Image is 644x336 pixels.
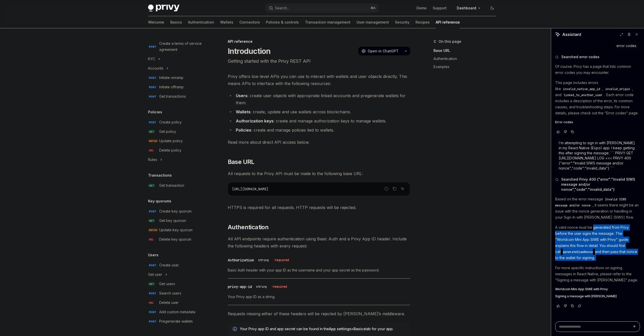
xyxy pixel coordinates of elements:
[457,6,476,11] span: Dashboard
[228,284,252,289] div: privy-app-id
[144,127,209,136] a: GETGet policy
[391,185,398,192] button: Copy the contents from the code block
[148,56,155,62] div: KYC
[148,301,155,305] span: DEL
[159,40,206,53] div: Create a terms of service agreement
[228,58,410,65] p: Getting started with the Privy REST API
[631,324,637,330] button: Send message
[555,303,561,308] button: Vote that response was good
[370,6,376,10] span: ⌘ K
[144,54,209,64] button: Toggle KYC section
[148,252,158,258] h5: Users
[561,54,599,59] span: Searched error codes
[144,279,209,288] a: GETGet users
[148,172,172,178] h5: Transactions
[228,223,269,231] span: Authentication
[144,207,209,216] a: POSTCreate key quorum
[188,16,214,28] a: Authentication
[159,318,193,324] div: Pregenerate wallets
[144,298,209,307] a: DELDelete user
[144,64,209,73] button: Toggle Accounts section
[228,117,410,124] li: : create and manage authorization keys to manage wallets.
[433,47,500,55] a: Base URL
[576,303,583,308] button: Reload last chat
[159,147,181,153] div: Delete policy
[144,270,209,279] button: Toggle Get user section
[144,181,209,190] a: GETGet transaction
[148,130,155,134] span: GET
[258,258,269,262] span: string
[555,177,640,192] button: Searched Privy 400 {"error":"Invalid SIWS message and/or nonce","code":"invalid_data"}
[159,262,179,268] div: Create user
[555,80,640,116] p: This page includes errors like , , and . Each error code includes a description of the error, its...
[228,258,254,263] div: Authorization
[159,75,183,81] div: Initiate onramp
[159,119,182,125] div: Create policy
[228,139,410,146] span: Read more about direct API access below.
[148,184,155,187] span: GET
[555,120,640,124] a: Error codes
[555,129,561,134] button: Vote that response was good
[144,155,209,164] button: Toggle Rules section
[433,6,447,11] a: Support
[395,16,409,28] a: Security
[159,182,184,188] div: Get transaction
[266,16,299,28] a: Policies & controls
[159,138,183,144] div: Update policy
[232,187,268,191] span: [URL][DOMAIN_NAME]
[555,120,573,124] span: Error codes
[436,16,460,28] a: API reference
[555,265,640,283] p: For more specific instructions on signing messages in React Native, please refer to the "Signing ...
[148,76,157,80] span: POST
[562,303,568,308] button: Vote that response was not good
[357,16,389,28] a: User management
[555,224,640,261] p: A valid nonce must be generated from Privy before the user signs the message. The "Worldcoin Mini...
[239,16,260,28] a: Connectors
[148,263,157,267] span: POST
[555,54,640,59] button: Searched error codes
[148,198,171,204] h5: Key quorums
[148,65,163,71] div: Accounts
[159,93,186,99] div: Get transactions
[148,85,157,89] span: POST
[555,197,626,207] span: Invalid SIWS message and/or nonce
[220,16,233,28] a: Wallets
[555,294,640,298] a: Signing a message with [PERSON_NAME]
[148,320,157,323] span: POST
[555,287,608,291] span: Worldcoin Mini App SIWE with Privy
[562,129,568,134] button: Vote that response was not good
[555,64,640,76] p: Of course. Privy has a page that lists common error codes you may encounter.
[159,281,175,287] div: Get users
[265,4,379,13] button: Open search
[555,196,640,220] p: Based on the error message , it seems there might be an issue with the nonce generation or handli...
[228,108,410,115] li: : create, update and use wallets across blockchains.
[275,5,289,11] div: Search...
[562,31,581,37] span: Assistant
[148,209,157,213] span: POST
[148,282,155,286] span: GET
[148,157,157,163] div: Rules
[148,45,157,49] span: POST
[383,185,390,192] button: Report incorrect code
[228,92,410,106] li: : create user objects with appropriate linked accounts and pregenerate wallets for them.
[159,236,191,242] div: Delete key quorum
[148,16,164,28] a: Welcome
[236,93,247,98] strong: Users
[148,95,157,98] span: POST
[228,47,271,56] h1: Introduction
[555,287,640,291] a: Worldcoin Mini App SIWE with Privy
[399,185,406,192] button: Ask AI
[144,289,209,298] a: POSTSearch users
[228,267,410,273] span: Basic Auth header with your app ID as the username and your app secret as the password.
[488,4,496,12] button: Toggle dark mode
[358,47,402,55] button: Open in ChatGPT
[144,216,209,225] a: GETGet key quorum
[144,225,209,235] a: PATCHUpdate key quorum
[148,120,157,124] span: POST
[453,4,484,12] a: Dashboard
[228,170,410,177] span: All requests to the Privy API must be made to the following base URL:
[144,92,209,101] a: POSTGet transactions
[271,284,289,289] div: required
[144,235,209,244] a: DELDelete key quorum
[417,6,427,11] a: Demo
